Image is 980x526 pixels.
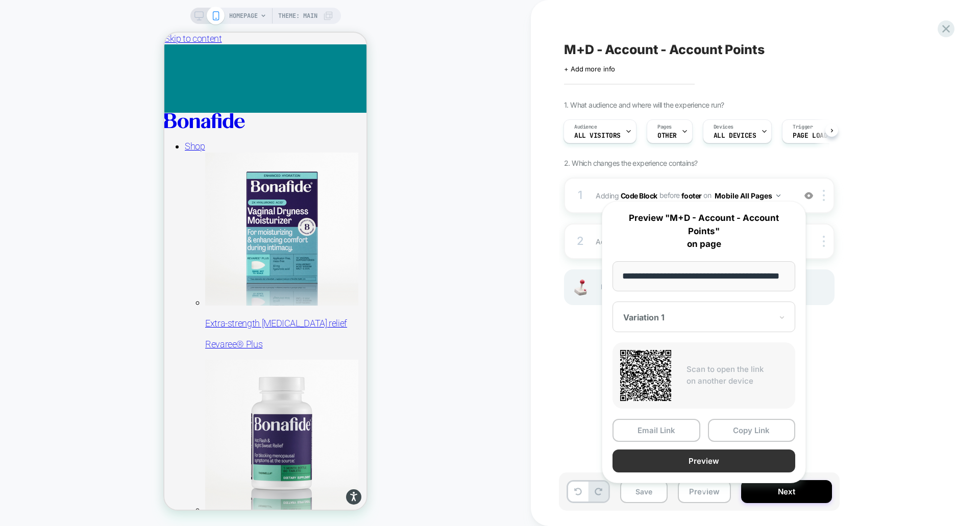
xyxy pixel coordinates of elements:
span: HOMEPAGE [229,8,258,24]
span: Theme: MAIN [278,8,317,24]
span: Devices [714,123,733,131]
span: Audience [574,123,597,131]
div: 2 [575,231,585,252]
button: Mobile All Pages [715,188,780,203]
span: 1. What audience and where will the experience run? [564,101,724,109]
img: close [823,190,825,201]
img: Thermella [41,327,194,480]
span: 2. Which changes the experience contains? [564,159,697,167]
span: M+D - Account - Account Points [564,42,765,57]
span: ALL DEVICES [714,132,756,139]
span: + Add more info [564,65,615,73]
img: Joystick [570,280,591,295]
button: Preview [612,449,795,472]
span: All Visitors [574,132,621,139]
button: Email Link [612,419,700,442]
span: OTHER [657,132,677,139]
a: Thermella Targeted [MEDICAL_DATA] relief [41,327,202,525]
p: Scan to open the link on another device [687,364,788,387]
p: Extra-strength [MEDICAL_DATA] relief [41,285,202,296]
button: Copy Link [708,419,796,442]
span: Pages [657,123,672,131]
img: Revaree Plus [41,120,194,273]
p: Preview "M+D - Account - Account Points" on page [612,212,795,251]
span: Page Load [793,132,827,139]
a: Revaree Plus Extra-strength [MEDICAL_DATA] relief Revaree® Plus [41,120,202,318]
span: Trigger [793,123,813,131]
span: on [703,189,711,202]
div: 1 [575,185,585,206]
img: close [823,236,825,247]
a: Shop [20,108,41,119]
p: Revaree® Plus [41,306,202,317]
